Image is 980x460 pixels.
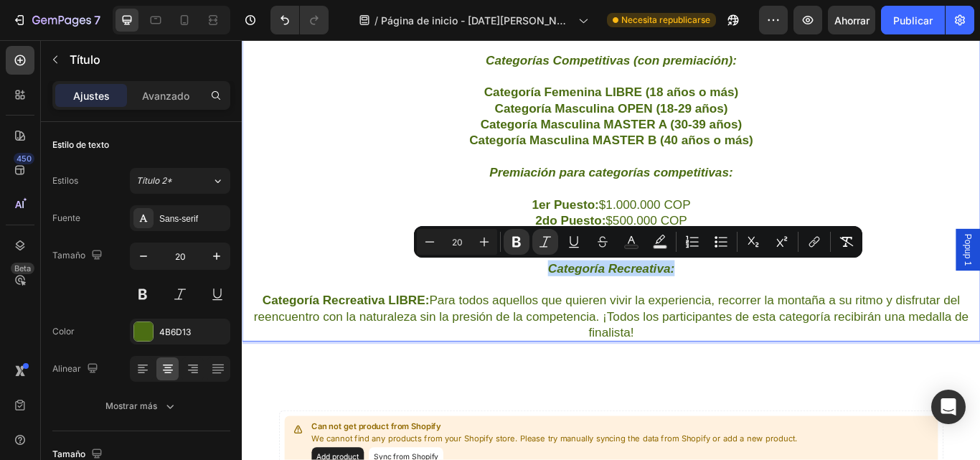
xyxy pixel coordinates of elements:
[278,90,583,106] strong: Categoría Masculina MASTER A (30-39 años)
[52,326,75,337] font: Color
[70,51,225,68] p: Título
[242,40,980,460] iframe: Área de diseño
[282,53,578,69] strong: Categoría Femenina LIBRE (18 años o más)
[52,250,85,260] font: Tamaño
[52,175,78,186] font: Estilos
[81,444,648,459] p: Can not get product from Shopify
[159,327,191,337] font: 4B6D13
[52,212,80,223] font: Fuente
[284,16,577,32] strong: Categorías Competitivas (con premiación):
[105,400,157,411] font: Mostrar más
[52,139,109,150] font: Estilo de texto
[621,14,710,25] font: Necesita republicarse
[14,263,31,273] font: Beta
[70,52,100,67] font: Título
[414,226,862,258] div: Editor contextual toolbar
[828,6,875,34] button: Ahorrar
[24,296,218,311] strong: Categoría Recreativa LIBRE:
[130,168,230,194] button: Título 2*
[142,90,189,102] font: Avanzado
[17,154,32,164] font: 450
[52,449,85,459] font: Tamaño
[52,363,81,374] font: Alinear
[6,6,107,34] button: 7
[294,72,566,88] strong: Categoría Masculina OPEN (18-29 años)
[288,146,573,162] strong: Premiación para categorías competitivas:
[344,221,422,237] strong: 3er Puesto:
[839,226,854,263] span: Popup 1
[931,390,966,424] div: Abrir Intercom Messenger
[374,14,378,27] font: /
[381,14,566,42] font: Página de inicio - [DATE][PERSON_NAME] 23:41:14
[94,13,100,27] font: 7
[136,175,172,186] font: Título 2*
[834,14,870,27] font: Ahorrar
[357,258,504,274] strong: Categoría Recreativa:
[881,6,945,34] button: Publicar
[342,202,424,218] strong: 2do Puesto:
[73,90,110,102] font: Ajustes
[893,14,933,27] font: Publicar
[159,214,198,224] font: Sans-serif
[52,393,230,419] button: Mostrar más
[265,109,595,125] strong: Categoría Masculina MASTER B (40 años o más)
[338,184,416,200] strong: 1er Puesto:
[270,6,329,34] div: Deshacer/Rehacer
